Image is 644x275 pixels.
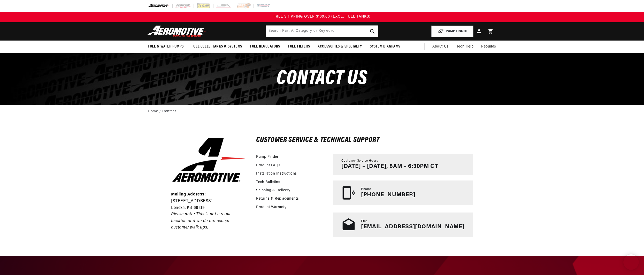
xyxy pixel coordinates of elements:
summary: Fuel & Water Pumps [144,41,188,53]
p: [STREET_ADDRESS] [171,198,247,205]
summary: Fuel Filters [284,41,314,53]
summary: Fuel Regulators [246,41,284,53]
summary: Tech Help [453,41,477,53]
span: CONTACt us [277,69,367,89]
a: Shipping & Delivery [256,188,290,193]
button: PUMP FINDER [431,26,473,37]
a: Contact [162,109,176,114]
input: Search by Part Number, Category or Keyword [266,26,378,37]
img: Aeromotive [146,25,211,37]
span: System Diagrams [370,44,400,49]
span: Email [361,219,369,224]
p: Lenexa, KS 66219 [171,205,247,211]
summary: System Diagrams [366,41,404,53]
span: Fuel Filters [288,44,310,49]
span: About Us [432,45,449,49]
a: Installation Instructions [256,171,297,177]
a: Pump Finder [256,154,279,160]
span: Fuel Cells, Tanks & Systems [191,44,242,49]
a: Tech Bulletins [256,179,280,185]
span: Rebuilds [481,44,496,50]
a: Product FAQs [256,163,280,168]
a: Phone [PHONE_NUMBER] [333,180,473,205]
h2: Customer Service & Technical Support [256,137,473,143]
a: Home [148,109,158,114]
span: FREE SHIPPING OVER $109.00 (EXCL. FUEL TANKS) [273,15,371,19]
strong: Mailing Address: [171,192,206,197]
em: Please note: This is not a retail location and we do not accept customer walk ups. [171,212,231,230]
p: [DATE] – [DATE], 8AM – 6:30PM CT [341,163,438,170]
a: [EMAIL_ADDRESS][DOMAIN_NAME] [361,224,465,230]
summary: Accessories & Specialty [314,41,366,53]
summary: Rebuilds [477,41,500,53]
a: About Us [428,41,453,53]
span: Fuel & Water Pumps [148,44,184,49]
nav: breadcrumbs [148,109,496,114]
button: search button [367,26,378,37]
span: Fuel Regulators [250,44,280,49]
span: Tech Help [456,44,473,50]
span: Phone [361,187,371,192]
span: Customer Service Hours [341,159,378,163]
p: [PHONE_NUMBER] [361,192,415,198]
summary: Fuel Cells, Tanks & Systems [188,41,246,53]
a: Product Warranty [256,205,287,210]
span: Accessories & Specialty [318,44,362,49]
a: Returns & Replacements [256,196,299,202]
